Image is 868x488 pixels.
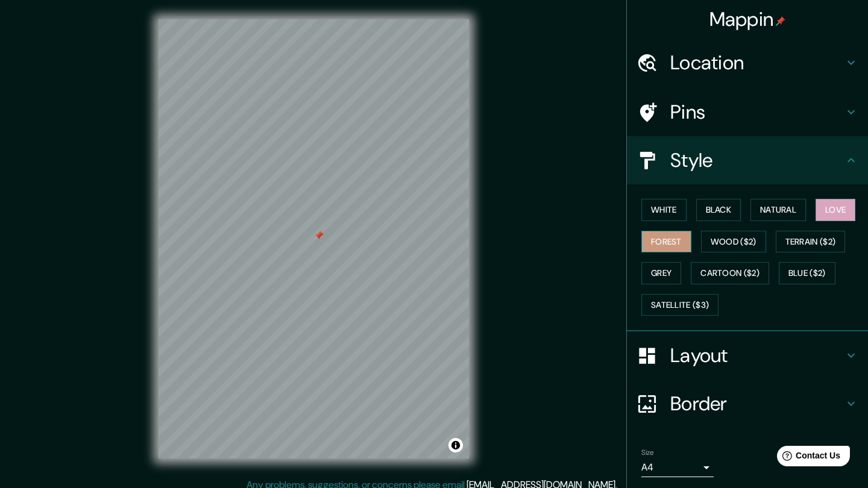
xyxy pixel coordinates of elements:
button: Grey [641,262,681,284]
button: Toggle attribution [448,438,463,452]
button: Love [816,199,855,221]
button: White [641,199,687,221]
img: pin-icon.png [776,16,785,26]
label: Size [641,448,654,458]
div: Style [627,136,868,184]
button: Blue ($2) [779,262,835,284]
button: Forest [641,231,691,253]
button: Satellite ($3) [641,294,719,316]
button: Cartoon ($2) [691,262,769,284]
div: A4 [641,458,714,477]
h4: Border [670,392,844,416]
div: Pins [627,88,868,136]
h4: Location [670,51,844,75]
h4: Layout [670,343,844,368]
button: Terrain ($2) [776,231,846,253]
button: Wood ($2) [701,231,766,253]
div: Layout [627,331,868,380]
button: Natural [750,199,806,221]
button: Black [696,199,741,221]
div: Location [627,39,868,87]
h4: Mappin [709,7,786,31]
div: Border [627,380,868,428]
iframe: Help widget launcher [761,441,855,475]
h4: Pins [670,100,844,124]
h4: Style [670,148,844,172]
canvas: Map [159,19,469,458]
